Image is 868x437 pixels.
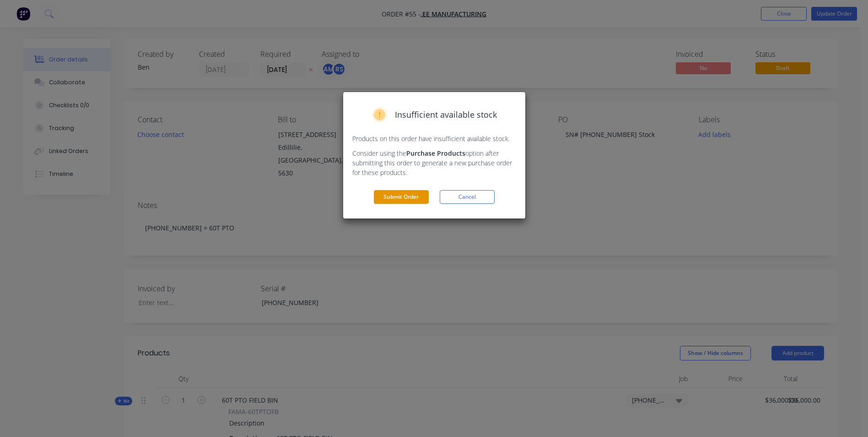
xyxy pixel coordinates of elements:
[374,190,429,204] button: Submit Order
[352,134,516,143] p: Products on this order have insufficient available stock.
[352,148,516,177] p: Consider using the option after submitting this order to generate a new purchase order for these ...
[406,149,465,158] strong: Purchase Products
[440,190,495,204] button: Cancel
[395,109,497,121] span: Insufficient available stock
